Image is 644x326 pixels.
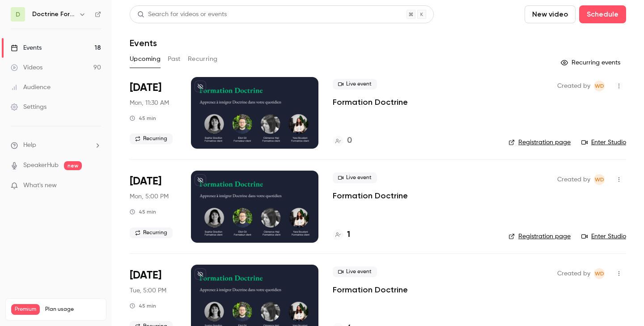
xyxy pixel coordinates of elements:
[579,5,626,23] button: Schedule
[594,174,605,185] span: Webinar Doctrine
[130,171,177,242] div: Sep 1 Mon, 5:00 PM (Europe/Paris)
[333,229,350,241] a: 1
[45,306,101,313] span: Plan usage
[130,52,161,66] button: Upcoming
[508,232,571,241] a: Registration page
[168,52,181,66] button: Past
[333,190,408,201] a: Formation Doctrine
[557,174,590,185] span: Created by
[130,133,173,144] span: Recurring
[557,56,626,70] button: Recurring events
[525,5,576,23] button: New video
[557,81,590,91] span: Created by
[137,10,227,19] div: Search for videos or events
[130,268,161,283] span: [DATE]
[23,181,57,190] span: What's new
[130,115,156,122] div: 45 min
[595,174,604,185] span: WD
[130,302,156,309] div: 45 min
[23,141,36,150] span: Help
[11,43,42,52] div: Events
[333,79,377,90] span: Live event
[347,229,350,241] h4: 1
[32,10,75,19] h6: Doctrine Formation Avocats
[333,284,408,295] a: Formation Doctrine
[130,286,166,295] span: Tue, 5:00 PM
[11,63,42,72] div: Videos
[130,227,173,238] span: Recurring
[11,103,47,112] div: Settings
[333,266,377,277] span: Live event
[188,52,218,66] button: Recurring
[595,268,604,279] span: WD
[90,182,101,190] iframe: Noticeable Trigger
[581,138,626,147] a: Enter Studio
[130,77,177,149] div: Sep 1 Mon, 11:30 AM (Europe/Paris)
[594,268,605,279] span: Webinar Doctrine
[130,38,157,48] h1: Events
[130,208,156,215] div: 45 min
[508,138,571,147] a: Registration page
[333,135,352,147] a: 0
[557,268,590,279] span: Created by
[16,10,20,19] span: D
[23,161,59,170] a: SpeakerHub
[333,97,408,107] a: Formation Doctrine
[333,172,377,183] span: Live event
[11,141,101,150] li: help-dropdown-opener
[11,304,40,315] span: Premium
[595,81,604,91] span: WD
[594,81,605,91] span: Webinar Doctrine
[11,83,51,92] div: Audience
[581,232,626,241] a: Enter Studio
[130,81,161,95] span: [DATE]
[130,99,169,107] span: Mon, 11:30 AM
[130,174,161,189] span: [DATE]
[347,135,352,147] h4: 0
[64,161,82,170] span: new
[130,192,169,201] span: Mon, 5:00 PM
